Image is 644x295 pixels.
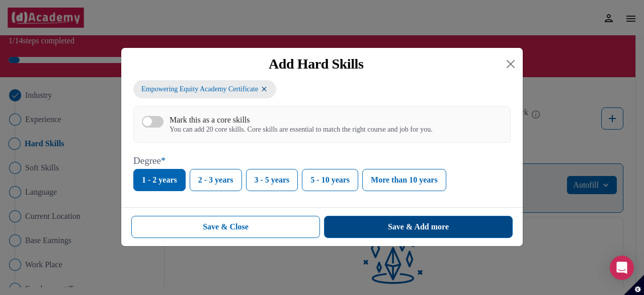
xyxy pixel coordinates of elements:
[246,169,298,191] button: 3 - 5 years
[203,221,249,233] div: Save & Close
[362,169,446,191] button: More than 10 years
[129,56,503,72] div: Add Hard Skills
[302,169,358,191] button: 5 - 10 years
[503,56,519,72] button: Close
[133,169,186,191] button: 1 - 2 years
[170,126,433,134] div: You can add 20 core skills. Core skills are essential to match the right course and job for you.
[133,155,511,167] p: Degree
[133,80,276,98] button: Empowering Equity Academy Certificate
[610,256,634,280] div: Open Intercom Messenger
[324,216,513,238] button: Save & Add more
[190,169,242,191] button: 2 - 3 years
[142,116,164,128] button: Mark this as a core skillsYou can add 20 core skills. Core skills are essential to match the righ...
[388,221,449,233] div: Save & Add more
[260,85,268,93] img: x
[141,84,258,94] span: Empowering Equity Academy Certificate
[131,216,320,238] button: Save & Close
[624,275,644,295] button: Set cookie preferences
[170,115,433,125] div: Mark this as a core skills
